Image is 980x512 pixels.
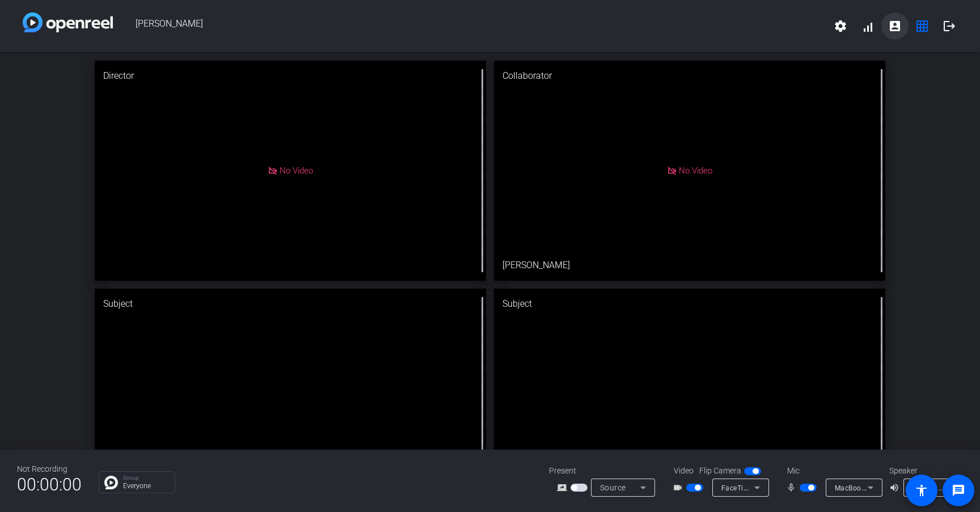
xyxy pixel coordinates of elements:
[95,61,486,91] div: Director
[113,12,827,40] span: [PERSON_NAME]
[123,475,169,481] p: Group
[915,19,929,33] mat-icon: grid_on
[776,465,889,477] div: Mic
[943,19,956,33] mat-icon: logout
[699,465,741,477] span: Flip Camera
[95,289,486,319] div: Subject
[834,19,847,33] mat-icon: settings
[280,166,313,176] span: No Video
[721,483,838,492] span: FaceTime HD Camera (3A71:F4B5)
[494,289,885,319] div: Subject
[123,483,169,489] p: Everyone
[888,19,902,33] mat-icon: account_box
[915,484,928,497] mat-icon: accessibility
[549,465,662,477] div: Present
[889,481,903,494] mat-icon: volume_up
[17,463,82,475] div: Not Recording
[674,465,694,477] span: Video
[494,61,885,91] div: Collaborator
[600,483,626,492] span: Source
[23,12,113,32] img: white-gradient.svg
[952,484,965,497] mat-icon: message
[835,483,951,492] span: MacBook Pro Microphone (Built-in)
[673,481,686,494] mat-icon: videocam_outline
[557,481,571,494] mat-icon: screen_share_outline
[889,465,957,477] div: Speaker
[679,166,712,176] span: No Video
[104,476,118,489] img: Chat Icon
[854,12,881,40] button: signal_cellular_alt
[786,481,800,494] mat-icon: mic_none
[17,471,82,498] span: 00:00:00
